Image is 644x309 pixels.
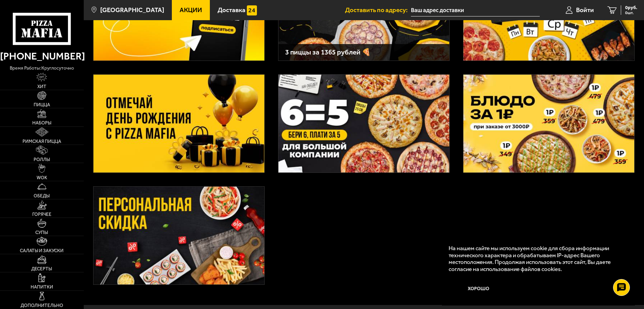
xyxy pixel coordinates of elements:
[625,5,637,10] span: 0 руб.
[449,279,509,299] button: Хорошо
[576,7,594,13] span: Войти
[23,139,61,144] span: Римская пицца
[345,7,411,13] span: Доставить по адресу:
[34,194,50,198] span: Обеды
[31,267,52,271] span: Десерты
[21,303,63,308] span: Дополнительно
[34,103,50,107] span: Пицца
[625,11,637,15] span: 0 шт.
[37,176,47,180] span: WOK
[32,212,51,217] span: Горячее
[35,230,48,235] span: Супы
[411,4,540,16] input: Ваш адрес доставки
[247,5,257,15] img: 15daf4d41897b9f0e9f617042186c801.svg
[180,7,202,13] span: Акции
[31,285,53,289] span: Напитки
[285,49,443,56] h3: 3 пиццы за 1365 рублей 🍕
[34,157,50,162] span: Роллы
[32,121,51,125] span: Наборы
[449,245,624,273] p: На нашем сайте мы используем cookie для сбора информации технического характера и обрабатываем IP...
[100,7,164,13] span: [GEOGRAPHIC_DATA]
[218,7,245,13] span: Доставка
[37,84,46,89] span: Хит
[20,248,64,253] span: Салаты и закуски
